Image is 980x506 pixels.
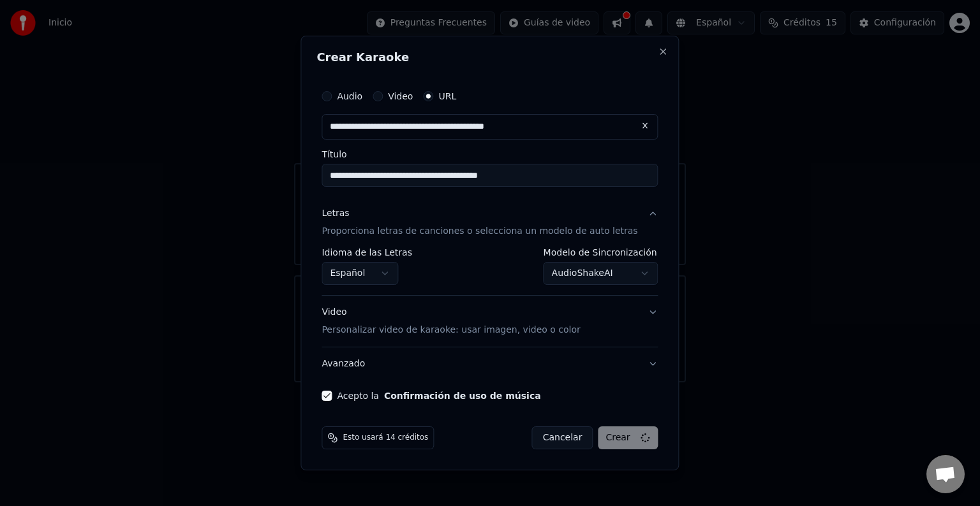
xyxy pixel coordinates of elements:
[544,248,658,257] label: Modelo de Sincronización
[316,52,663,63] h2: Crear Karaoke
[337,92,362,101] label: Audio
[343,433,428,443] span: Esto usará 14 créditos
[322,207,349,220] div: Letras
[532,426,593,449] button: Cancelar
[337,391,540,400] label: Acepto la
[322,248,412,257] label: Idioma de las Letras
[322,324,580,336] p: Personalizar video de karaoke: usar imagen, video o color
[322,248,658,295] div: LetrasProporciona letras de canciones o selecciona un modelo de auto letras
[322,306,580,336] div: Video
[322,225,637,238] p: Proporciona letras de canciones o selecciona un modelo de auto letras
[388,92,413,101] label: Video
[384,391,541,400] button: Acepto la
[322,296,658,347] button: VideoPersonalizar video de karaoke: usar imagen, video o color
[322,347,658,380] button: Avanzado
[438,92,456,101] label: URL
[322,197,658,248] button: LetrasProporciona letras de canciones o selecciona un modelo de auto letras
[322,150,658,159] label: Título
